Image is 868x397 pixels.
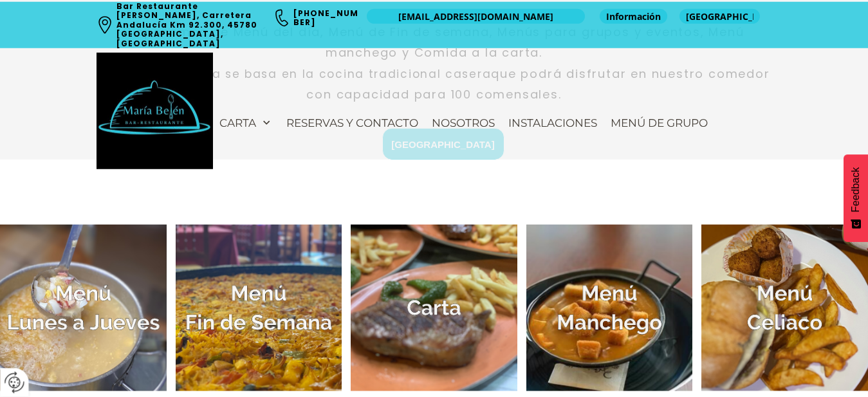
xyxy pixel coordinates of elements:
span: Feedback [850,167,862,212]
span: Menú de Grupo [611,116,708,129]
a: Instalaciones [502,110,604,136]
span: [EMAIL_ADDRESS][DOMAIN_NAME] [398,10,553,23]
a: menu manchego [526,225,693,391]
span: Instalaciones [508,116,597,129]
a: Carta [213,110,279,136]
a: Nosotros [425,110,501,136]
a: Información [600,9,667,24]
a: [GEOGRAPHIC_DATA] [679,9,760,24]
a: menu fin de semana [176,225,342,391]
span: Información [606,10,661,23]
img: Bar Restaurante María Belén [97,53,213,169]
a: Menú de Grupo [604,110,714,136]
a: carta restaurante maria belen [351,225,517,391]
span: Carta [219,116,256,129]
span: Nosotros [432,116,495,129]
button: Feedback - Mostrar encuesta [844,154,868,242]
a: [EMAIL_ADDRESS][DOMAIN_NAME] [367,9,585,24]
span: Reservas y contacto [286,116,418,129]
a: Reservas y contacto [280,110,425,136]
a: Bar Restaurante [PERSON_NAME], Carretera Andalucía Km 92.300, 45780 [GEOGRAPHIC_DATA], [GEOGRAPHI... [116,1,260,49]
span: [GEOGRAPHIC_DATA] [686,10,753,23]
a: menu celiaco [701,225,868,391]
a: [PHONE_NUMBER] [293,8,358,28]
